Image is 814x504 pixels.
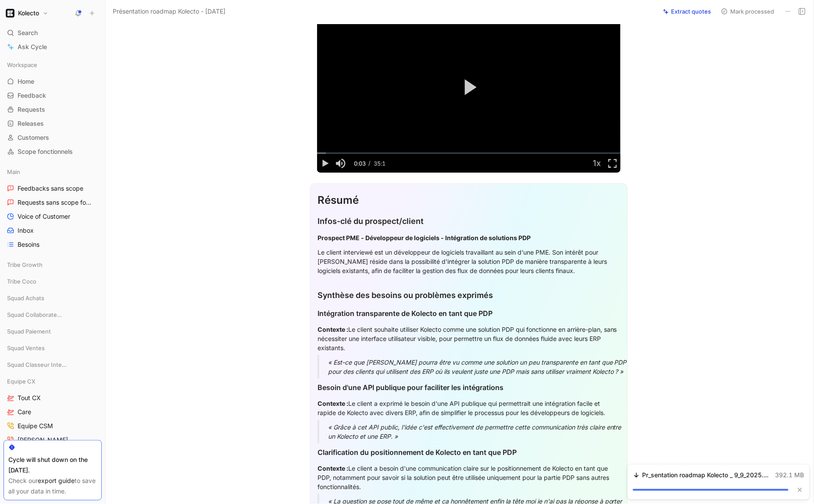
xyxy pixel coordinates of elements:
a: Tout CX [4,391,102,405]
div: Squad Collaborateurs [4,308,102,324]
span: Care [18,408,31,416]
strong: Contexte : [318,400,348,407]
strong: Contexte : [318,465,348,472]
div: Tribe Coco [4,275,102,291]
div: Squad Collaborateurs [4,308,102,321]
div: Tribe Growth [4,258,102,274]
div: Tribe Coco [4,275,102,288]
span: Squad Ventes [7,344,45,352]
span: [PERSON_NAME] [18,436,68,444]
span: Squad Collaborateurs [7,310,65,319]
div: Squad Paiement [4,325,102,341]
a: Care [4,405,102,419]
div: Squad Ventes [4,341,102,357]
div: Intégration transparente de Kolecto en tant que PDP [318,308,620,319]
div: Search [4,26,102,39]
div: Le client souhaite utiliser Kolecto comme une solution PDP qui fonctionne en arrière-plan, sans n... [318,325,620,352]
button: Mark processed [717,5,778,18]
a: Home [4,75,102,88]
span: Releases [18,119,44,128]
div: « Grâce à cet API public, l'idée c'est effectivement de permettre cette communication très claire... [328,422,631,441]
span: Squad Classeur Intelligent [7,360,68,369]
div: Squad Ventes [4,341,102,355]
span: Workspace [7,60,37,69]
a: Equipe CSM [4,419,102,433]
span: Feedbacks sans scope [18,184,83,193]
span: Ask Cycle [18,42,47,52]
div: Le client a exprimé le besoin d'une API publique qui permettrait une intégration facile et rapide... [318,399,620,417]
a: Releases [4,117,102,130]
strong: Prospect PME - Développeur de logiciels - Intégration de solutions PDP [318,234,531,241]
span: Customers [18,133,49,142]
button: Play Video [449,67,489,107]
span: Pr_sentation roadmap Kolecto _ 9_9_2025.mp4 [643,470,771,480]
span: Feedback [18,91,46,100]
div: Workspace [4,58,102,71]
a: Besoins [4,238,102,251]
button: KolectoKolecto [4,7,50,19]
div: Equipe CX [4,375,102,388]
div: Besoin d'une API publique pour faciliter les intégrations [318,382,620,393]
span: Squad Achats [7,294,44,302]
div: Squad Achats [4,291,102,305]
span: / [368,160,371,167]
a: Customers [4,131,102,144]
button: Playback Rate [589,154,605,173]
span: Présentation roadmap Kolecto - [DATE] [113,6,225,17]
div: Squad Achats [4,291,102,307]
div: Squad Classeur Intelligent [4,358,102,371]
a: Feedbacks sans scope [4,182,102,195]
div: MainFeedbacks sans scopeRequests sans scope fonctionnelVoice of CustomerInboxBesoins [4,165,102,251]
a: Voice of Customer [4,210,102,223]
div: Le client interviewé est un développeur de logiciels travaillant au sein d'une PME. Son intérêt p... [318,248,620,275]
span: Voice of Customer [18,212,70,221]
div: Résumé [318,192,620,208]
div: Tribe Growth [4,258,102,271]
span: Squad Paiement [7,327,51,336]
span: Besoins [18,240,39,249]
div: Infos-clé du prospect/client [318,215,620,227]
div: Main [4,165,102,178]
a: Ask Cycle [4,40,102,53]
button: Extract quotes [659,5,715,18]
span: Tribe Coco [7,277,36,286]
span: 35:11 [374,160,386,186]
button: Play [317,154,333,173]
a: Feedback [4,89,102,102]
div: Clarification du positionnement de Kolecto en tant que PDP [318,447,620,458]
a: Scope fonctionnels [4,145,102,158]
span: Inbox [18,226,34,235]
strong: Contexte : [318,326,348,333]
a: Requests sans scope fonctionnel [4,196,102,209]
span: Search [18,28,38,38]
a: [PERSON_NAME] [4,433,102,447]
div: Check our to save all your data in time. [8,476,97,497]
button: Mute [333,154,349,173]
h1: Kolecto [18,9,39,17]
span: Equipe CSM [18,422,53,430]
a: Inbox [4,224,102,237]
div: « Est-ce que [PERSON_NAME] pourra être vu comme une solution un peu transparente en tant que PDP ... [328,358,631,376]
div: Synthèse des besoins ou problèmes exprimés [318,289,620,301]
button: Fullscreen [605,154,621,173]
span: 392.1 MB [775,470,804,480]
span: Main [7,167,20,176]
span: Scope fonctionnels [18,147,73,156]
a: Requests [4,103,102,116]
span: Home [18,77,34,86]
div: Squad Classeur Intelligent [4,358,102,374]
div: Squad Paiement [4,325,102,338]
img: Kolecto [6,9,14,18]
div: Cycle will shut down on the [DATE]. [8,454,97,476]
span: Requests [18,105,45,114]
div: Progress Bar [317,153,621,154]
span: Requests sans scope fonctionnel [18,198,91,207]
span: Tout CX [18,394,41,402]
div: Le client a besoin d'une communication claire sur le positionnement de Kolecto en tant que PDP, n... [318,464,620,491]
a: export guide [38,477,75,484]
span: Tribe Growth [7,260,43,269]
div: Video Player [317,2,621,173]
span: 0:03 [354,160,366,167]
span: Equipe CX [7,377,36,386]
